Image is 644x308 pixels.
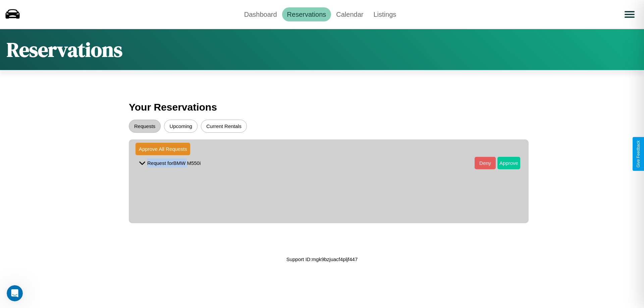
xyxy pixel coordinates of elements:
div: Give Feedback [636,140,641,168]
p: Request for BMW M550i [147,159,201,168]
button: Deny [475,157,496,169]
a: Listings [368,7,401,21]
p: Support ID: mgk9bzjuacf4pljf447 [286,255,358,264]
h3: Your Reservations [129,98,515,116]
iframe: Intercom live chat [7,285,23,301]
a: Calendar [331,7,368,21]
button: Current Rentals [201,120,247,133]
button: Open menu [620,5,639,24]
h1: Reservations [7,36,122,63]
a: Dashboard [239,7,282,21]
button: Approve All Requests [136,143,190,155]
a: Reservations [282,7,331,21]
button: Requests [129,120,161,133]
button: Upcoming [164,120,198,133]
button: Approve [497,157,520,169]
